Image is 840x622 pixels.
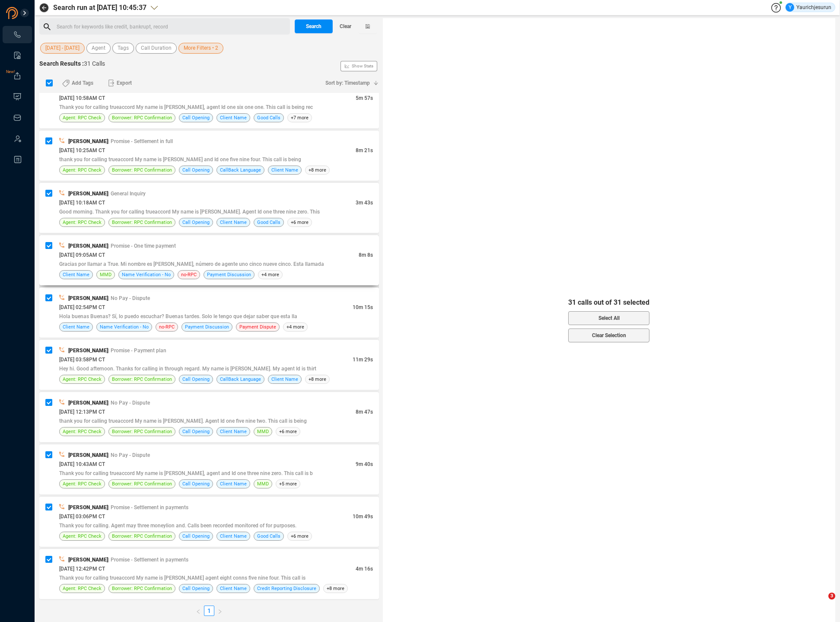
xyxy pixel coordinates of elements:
li: Exports [3,67,32,85]
span: | Promise - Payment plan [108,348,166,354]
span: Borrower: RPC Confirmation [112,532,172,540]
img: prodigal-logo [6,7,54,19]
li: Smart Reports [3,47,32,64]
span: [PERSON_NAME] [68,348,108,354]
span: Good Calls [257,114,280,122]
span: 10m 49s [353,514,373,520]
button: [DATE] - [DATE] [40,43,85,54]
a: New! [13,72,22,80]
a: 1 [204,606,214,616]
span: Call Opening [182,375,210,383]
button: Tags [112,43,134,54]
span: Client Name [220,532,247,540]
span: 5m 57s [356,95,373,101]
span: Agent [92,43,105,54]
div: [DATE] 10:58AM CT5m 57sThank you for calling trueaccord My name is [PERSON_NAME], agent Id one si... [39,78,379,128]
span: 8m 47s [356,409,373,415]
span: Tags [118,43,129,54]
button: right [214,606,226,616]
span: Call Opening [182,166,210,174]
div: [PERSON_NAME]| Promise - Payment plan[DATE] 03:58PM CT11m 29sHey hi. Good afternoon. Thanks for c... [39,340,379,390]
span: Call Opening [182,114,210,122]
li: Inbox [3,109,32,126]
span: Good morning. Thank you for calling trueaccord My name is [PERSON_NAME]. Agent Id one three nine ... [59,209,320,215]
span: +7 more [287,113,312,122]
span: Name Verification - No [122,271,171,279]
span: | Promise - Settlement in full [108,138,173,144]
span: Client Name [220,584,247,593]
span: Call Opening [182,427,210,436]
li: Visuals [3,88,32,105]
span: Agent: RPC Check [63,427,102,436]
span: +6 more [287,532,312,541]
li: Previous Page [193,606,204,616]
span: [PERSON_NAME] [68,138,108,144]
span: Borrower: RPC Confirmation [112,375,172,383]
span: Search [306,19,321,33]
span: [DATE] 12:13PM CT [59,409,105,415]
span: Agent: RPC Check [63,166,102,174]
span: 9m 40s [356,461,373,467]
span: +5 more [276,479,300,488]
button: Export [103,76,137,90]
button: left [193,606,204,616]
span: 11m 29s [353,357,373,363]
div: Yaurichjesurun [786,3,831,12]
span: no-RPC [181,271,197,279]
span: Thank you for calling trueaccord My name is [PERSON_NAME] agent eight conns five nine four. This ... [59,575,305,581]
span: Borrower: RPC Confirmation [112,584,172,593]
span: no-RPC [159,323,175,331]
span: Borrower: RPC Confirmation [112,427,172,436]
button: Clear Selection [568,329,649,342]
span: Thank you for calling trueaccord My name is [PERSON_NAME], agent Id one six one one. This call is... [59,104,313,110]
button: Call Duration [136,43,177,54]
span: +8 more [323,584,348,593]
span: +4 more [258,270,283,279]
span: [DATE] - [DATE] [45,43,80,54]
span: Hola buenas Buenas? Sí, lo puedo escuchar? Buenas tardes. Solo le tengo que dejar saber que esta lla [59,313,297,319]
span: Name Verification - No [100,323,149,331]
span: left [196,609,201,614]
span: [DATE] 03:58PM CT [59,357,105,363]
span: thank you for calling trueaccord My name is [PERSON_NAME]. Agent Id one five nine two. This call ... [59,418,307,424]
button: Show Stats [340,61,377,71]
span: Client Name [271,375,298,383]
span: Gracias por llamar a True. Mi nombre es [PERSON_NAME], número de agente uno cinco nueve cinco. Es... [59,261,324,267]
span: Payment Discussion [207,271,251,279]
span: Hey hi. Good afternoon. Thanks for calling in through regard. My name is [PERSON_NAME]. My agent ... [59,366,316,372]
span: CallBack Language [220,375,261,383]
button: Add Tags [57,76,99,90]
span: [PERSON_NAME] [68,191,108,197]
span: [DATE] 02:54PM CT [59,304,105,310]
span: Call Opening [182,480,210,488]
div: [PERSON_NAME]| No Pay - Dispute[DATE] 10:43AM CT9m 40sThank you for calling trueaccord My name is... [39,444,379,494]
span: Search run at [DATE] 10:45:37 [53,3,146,13]
span: Y [789,3,792,12]
span: [DATE] 09:05AM CT [59,252,105,258]
span: Client Name [220,114,247,122]
span: 8m 8s [359,252,373,258]
div: [PERSON_NAME]| Promise - Settlement in payments[DATE] 12:42PM CT4m 16sThank you for calling truea... [39,549,379,599]
button: Agent [86,43,111,54]
span: 8m 21s [356,147,373,153]
button: Select All [568,311,649,325]
span: [DATE] 10:18AM CT [59,200,105,206]
span: Call Opening [182,218,210,226]
li: Interactions [3,26,32,43]
div: [PERSON_NAME]| Promise - Settlement in payments[DATE] 03:06PM CT10m 49sThank you for calling. Age... [39,497,379,547]
div: [PERSON_NAME]| Promise - Settlement in full[DATE] 10:25AM CT8m 21sthank you for calling trueaccor... [39,131,379,181]
button: Sort by: Timestamp [320,76,379,90]
span: Call Opening [182,532,210,540]
span: Agent: RPC Check [63,532,102,540]
span: [PERSON_NAME] [68,452,108,458]
span: Client Name [220,427,247,436]
span: Payment Dispute [239,323,276,331]
span: Show Stats [352,14,373,118]
span: 31 calls out of 31 selected [568,297,649,308]
span: Client Name [63,323,89,331]
span: Client Name [63,271,89,279]
span: +4 more [283,322,308,332]
span: [PERSON_NAME] [68,504,108,510]
span: Call Duration [141,43,172,54]
span: Agent: RPC Check [63,375,102,383]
